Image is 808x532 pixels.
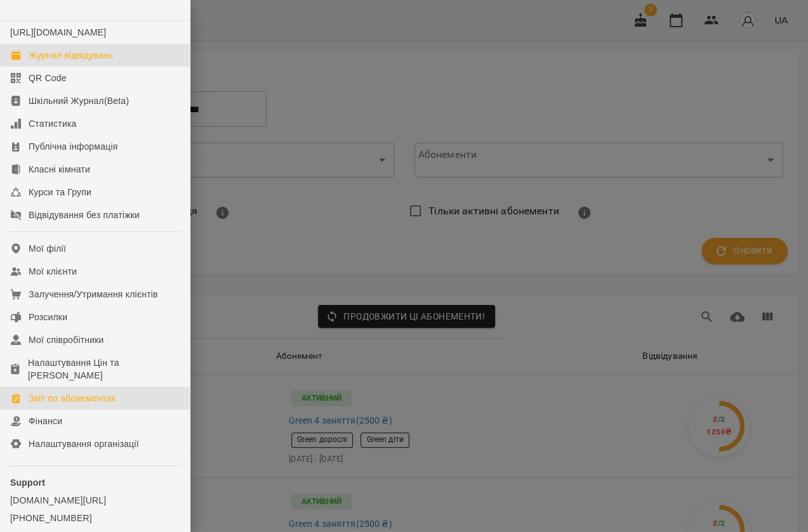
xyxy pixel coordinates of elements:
[10,512,180,524] a: [PHONE_NUMBER]
[29,186,91,198] div: Курси та Групи
[29,72,67,84] div: QR Code
[10,27,106,37] a: [URL][DOMAIN_NAME]
[28,356,180,382] div: Налаштування Цін та [PERSON_NAME]
[29,415,62,427] div: Фінанси
[29,163,90,176] div: Класні кімнати
[29,117,77,130] div: Статистика
[10,476,180,489] p: Support
[29,438,139,450] div: Налаштування організації
[29,334,104,346] div: Мої співробітники
[29,311,67,323] div: Розсилки
[29,242,66,255] div: Мої філії
[29,140,117,153] div: Публічна інформація
[29,392,116,405] div: Звіт по абонементах
[29,288,158,301] div: Залучення/Утримання клієнтів
[29,94,129,107] div: Шкільний Журнал(Beta)
[29,209,140,221] div: Відвідування без платіжки
[10,494,180,507] a: [DOMAIN_NAME][URL]
[29,265,77,278] div: Мої клієнти
[29,49,113,62] div: Журнал відвідувань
